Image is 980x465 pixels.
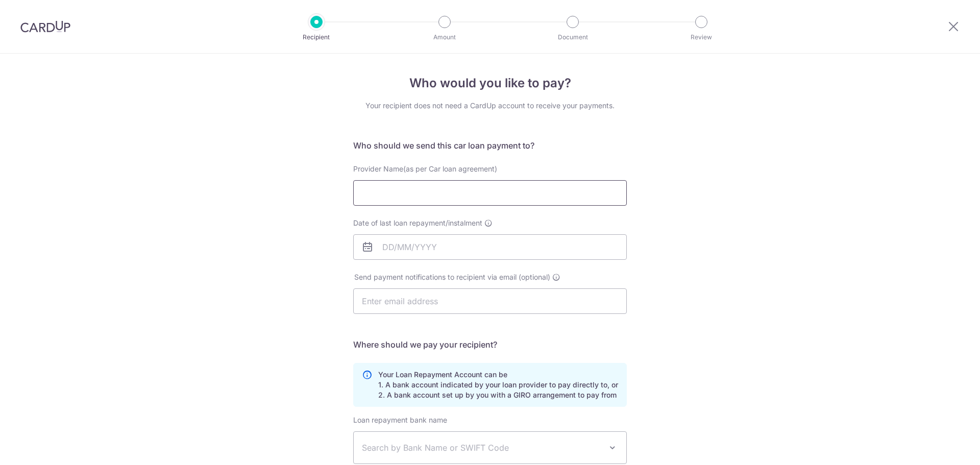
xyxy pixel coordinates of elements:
p: Review [664,32,739,42]
span: 帮助 [26,7,42,16]
div: Your recipient does not need a CardUp account to receive your payments. [353,101,627,111]
h4: Who would you like to pay? [353,74,627,92]
span: Provider Name(as per Car loan agreement) [353,164,497,173]
label: Loan repayment bank name [353,415,447,425]
h5: Who should we send this car loan payment to? [353,139,627,152]
p: Amount [407,32,482,42]
img: CardUp [20,20,70,33]
span: Search by Bank Name or SWIFT Code [362,442,602,454]
input: DD/MM/YYYY [353,234,627,260]
h5: Where should we pay your recipient? [353,338,627,351]
p: Your Loan Repayment Account can be 1. A bank account indicated by your loan provider to pay direc... [378,370,618,400]
p: Document [535,32,610,42]
input: Enter email address [353,288,627,314]
span: Date of last loan repayment/instalment [353,218,482,228]
span: Send payment notifications to recipient via email (optional) [354,272,550,282]
p: Recipient [279,32,354,42]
